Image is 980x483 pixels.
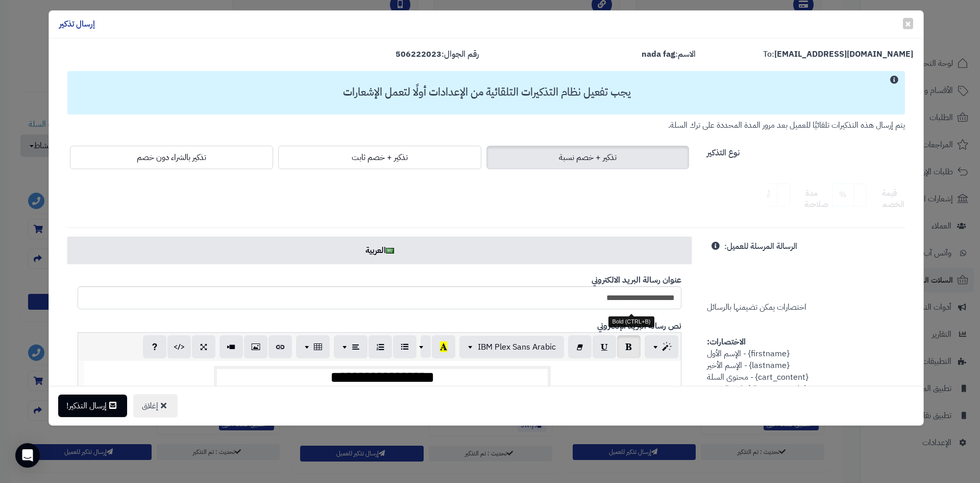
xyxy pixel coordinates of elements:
[724,237,797,252] label: الرسالة المرسلة للعميل:
[478,341,556,353] span: IBM Plex Sans Arabic
[592,274,681,286] b: عنوان رسالة البريد الالكتروني
[559,151,617,164] span: تذكير + خصم نسبة
[642,49,696,60] label: الاسم:
[352,151,408,164] span: تذكير + خصم ثابت
[59,18,95,30] h4: إرسال تذكير
[396,48,442,60] strong: 506222023
[882,183,905,211] label: قيمة الخصم
[386,248,394,254] img: ar.png
[396,49,479,60] label: رقم الجوال:
[67,237,692,264] a: العربية
[133,394,178,418] button: إغلاق
[805,183,828,223] label: مدة صلاحية الخصم
[707,336,746,348] strong: الاختصارات:
[642,48,675,60] strong: nada fag
[597,320,681,332] b: نص رسالة البريد الإلكتروني
[668,119,905,131] small: يتم إرسال هذه التذكيرات تلقائيًا للعميل بعد مرور المدة المحددة على ترك السلة.
[137,151,206,164] span: تذكير بالشراء دون خصم
[15,443,40,468] div: Open Intercom Messenger
[707,143,740,159] label: نوع التذكير
[905,16,911,31] span: ×
[839,189,847,201] span: %
[608,316,655,328] div: Bold (CTRL+B)
[72,86,901,98] h3: يجب تفعيل نظام التذكيرات التلقائية من الإعدادات أولًا لتعمل الإشعارات
[763,49,913,60] label: To:
[58,395,127,417] button: إرسال التذكير!
[707,240,819,453] span: اختصارات يمكن تضيمنها بالرسائل {firstname} - الإسم الأول {lastname} - الإسم الأخير {cart_content}...
[774,48,913,60] strong: [EMAIL_ADDRESS][DOMAIN_NAME]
